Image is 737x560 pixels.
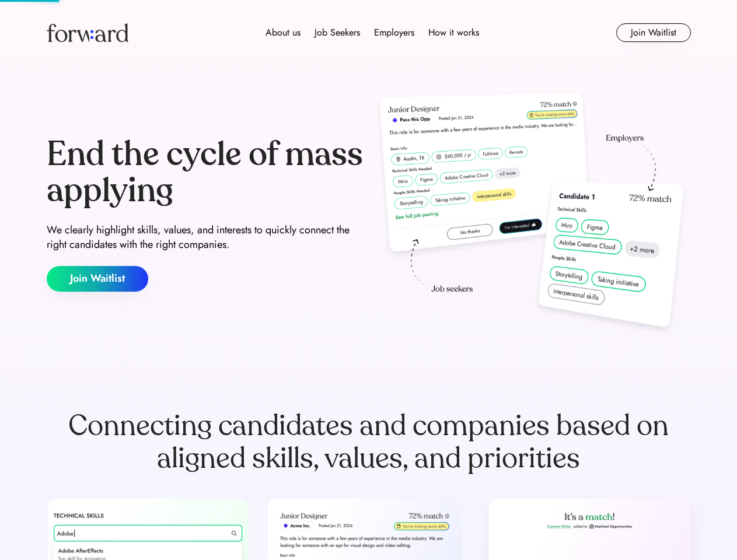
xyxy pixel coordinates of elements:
img: Forward logo [47,23,128,42]
img: hero-image.png [373,89,691,339]
div: Connecting candidates and companies based on aligned skills, values, and priorities [47,409,691,475]
div: About us [266,26,301,40]
button: Join Waitlist [616,23,691,42]
div: End the cycle of mass applying [47,136,364,208]
button: Join Waitlist [47,266,148,292]
div: Employers [374,26,414,40]
div: Job Seekers [315,26,360,40]
div: We clearly highlight skills, values, and interests to quickly connect the right candidates with t... [47,223,364,252]
div: How it works [428,26,479,40]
